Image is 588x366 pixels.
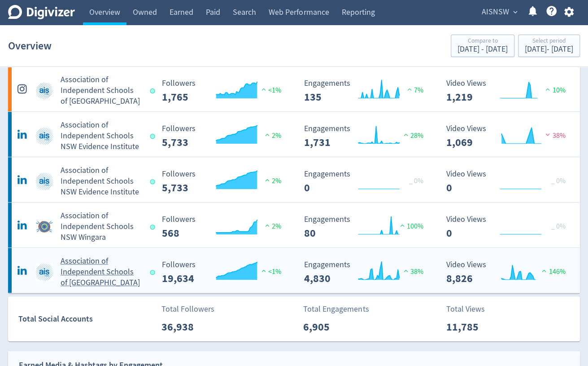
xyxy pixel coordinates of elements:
[263,176,272,183] img: positive-performance.svg
[8,248,580,293] a: Association of Independent Schools of NSW undefinedAssociation of Independent Schools of [GEOGRAP...
[8,31,52,60] h1: Overview
[518,35,580,57] button: Select period[DATE]- [DATE]
[161,319,213,335] p: 36,938
[398,222,407,229] img: positive-performance.svg
[401,131,423,140] span: 28%
[446,303,498,315] p: Total Views
[35,218,53,236] img: Association of Independent Schools NSW Wingara undefined
[263,131,281,140] span: 2%
[543,86,552,93] img: positive-performance.svg
[540,267,565,276] span: 146%
[457,45,508,53] div: [DATE] - [DATE]
[150,225,157,229] span: Data last synced: 11 Aug 2025, 5:02am (AEST)
[479,5,520,19] button: AISNSW
[300,79,434,103] svg: Engagements 135
[157,170,292,194] svg: Followers ---
[157,260,292,284] svg: Followers ---
[540,267,549,274] img: positive-performance.svg
[446,319,498,335] p: 11,785
[441,215,576,239] svg: Video Views 0
[161,303,214,315] p: Total Followers
[405,86,423,95] span: 7%
[263,222,272,229] img: positive-performance.svg
[61,120,142,152] h5: Association of Independent Schools NSW Evidence Institute
[300,260,434,284] svg: Engagements 4,830
[551,176,565,185] span: _ 0%
[8,112,580,157] a: Association of Independent Schools NSW Evidence Institute undefinedAssociation of Independent Sch...
[157,215,292,239] svg: Followers ---
[441,79,576,103] svg: Video Views 1,219
[150,134,157,139] span: Data last synced: 11 Aug 2025, 5:02am (AEST)
[441,170,576,194] svg: Video Views 0
[259,267,268,274] img: positive-performance.svg
[551,222,565,231] span: _ 0%
[61,75,142,107] h5: Association of Independent Schools of [GEOGRAPHIC_DATA]
[61,256,142,288] h5: Association of Independent Schools of [GEOGRAPHIC_DATA]
[263,176,281,185] span: 2%
[263,131,272,138] img: positive-performance.svg
[61,211,142,243] h5: Association of Independent Schools NSW Wingara
[35,263,53,281] img: Association of Independent Schools of NSW undefined
[157,124,292,148] svg: Followers ---
[543,131,552,138] img: negative-performance.svg
[150,88,157,93] span: Data last synced: 11 Aug 2025, 12:02am (AEST)
[457,38,508,45] div: Compare to
[8,203,580,247] a: Association of Independent Schools NSW Wingara undefinedAssociation of Independent Schools NSW Wi...
[35,82,53,100] img: Association of Independent Schools of NSW undefined
[8,66,580,111] a: Association of Independent Schools of NSW undefinedAssociation of Independent Schools of [GEOGRAP...
[259,267,281,276] span: <1%
[441,124,576,148] svg: Video Views 1,069
[303,319,355,335] p: 6,905
[401,267,423,276] span: 38%
[157,79,292,103] svg: Followers ---
[543,86,565,95] span: 10%
[401,131,410,138] img: positive-performance.svg
[8,157,580,202] a: Association of Independent Schools NSW Evidence Institute undefinedAssociation of Independent Sch...
[401,267,410,274] img: positive-performance.svg
[511,8,519,16] span: expand_more
[303,303,369,315] p: Total Engagements
[451,35,514,57] button: Compare to[DATE] - [DATE]
[525,38,573,45] div: Select period
[543,131,565,140] span: 38%
[482,5,509,19] span: AISNSW
[300,124,434,148] svg: Engagements 1,731
[18,313,155,326] div: Total Social Accounts
[263,222,281,231] span: 2%
[61,165,142,198] h5: Association of Independent Schools NSW Evidence Institute
[35,172,53,190] img: Association of Independent Schools NSW Evidence Institute undefined
[150,179,157,184] span: Data last synced: 11 Aug 2025, 5:02am (AEST)
[300,170,434,194] svg: Engagements 0
[441,260,576,284] svg: Video Views 8,826
[409,176,423,185] span: _ 0%
[259,86,268,93] img: positive-performance.svg
[398,222,423,231] span: 100%
[525,45,573,53] div: [DATE] - [DATE]
[35,127,53,145] img: Association of Independent Schools NSW Evidence Institute undefined
[150,270,157,275] span: Data last synced: 11 Aug 2025, 5:02am (AEST)
[405,86,414,93] img: positive-performance.svg
[300,215,434,239] svg: Engagements 80
[259,86,281,95] span: <1%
